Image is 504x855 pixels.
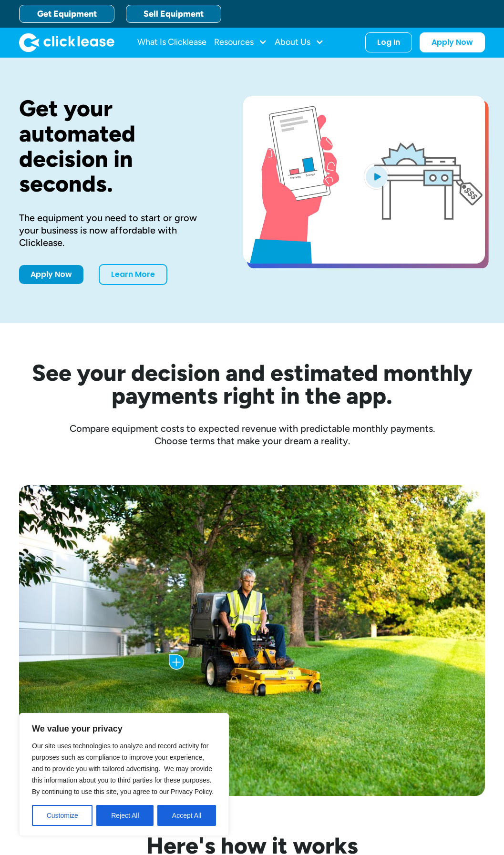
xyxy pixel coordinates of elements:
a: Apply Now [420,32,485,52]
a: What Is Clicklease [137,33,206,52]
img: Clicklease logo [19,33,114,52]
div: Log In [377,38,400,47]
a: Sell Equipment [126,5,221,23]
img: Plus icon with blue background [169,654,184,670]
a: Get Equipment [19,5,114,23]
img: Blue play button logo on a light blue circular background [364,163,390,190]
a: home [19,33,114,52]
a: Apply Now [19,265,83,284]
div: About Us [275,33,324,52]
div: Compare equipment costs to expected revenue with predictable monthly payments. Choose terms that ... [19,422,485,447]
button: Reject All [96,805,154,826]
a: open lightbox [243,96,485,264]
div: We value your privacy [19,713,229,836]
div: The equipment you need to start or grow your business is now affordable with Clicklease. [19,212,213,249]
button: Customize [32,805,93,826]
button: Accept All [157,805,216,826]
p: We value your privacy [32,723,216,734]
h1: Get your automated decision in seconds. [19,96,213,196]
span: Our site uses technologies to analyze and record activity for purposes such as compliance to impr... [32,742,214,795]
div: Resources [214,33,267,52]
h2: See your decision and estimated monthly payments right in the app. [19,361,485,407]
a: Learn More [99,264,167,285]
